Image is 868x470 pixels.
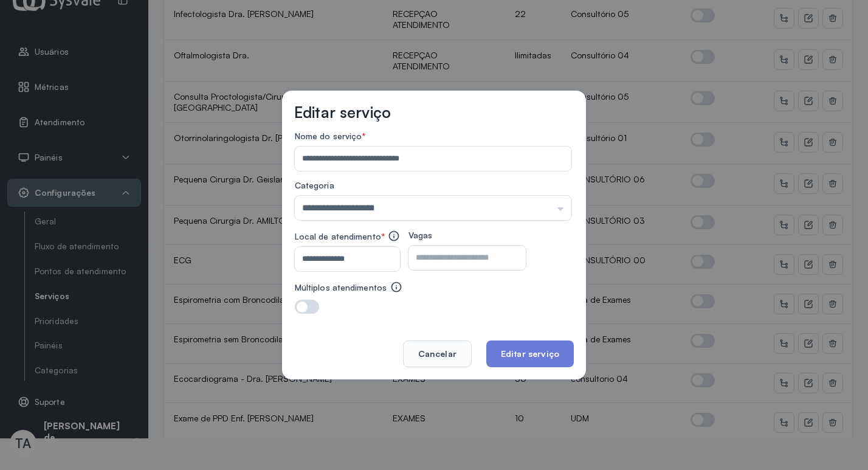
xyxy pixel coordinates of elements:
[295,231,381,241] span: Local de atendimento
[403,340,472,367] button: Cancelar
[295,131,362,141] span: Nome do serviço
[486,340,574,367] button: Editar serviço
[295,180,334,190] span: Categoria
[295,283,387,293] label: Múltiplos atendimentos
[294,103,391,122] h3: Editar serviço
[408,230,433,240] span: Vagas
